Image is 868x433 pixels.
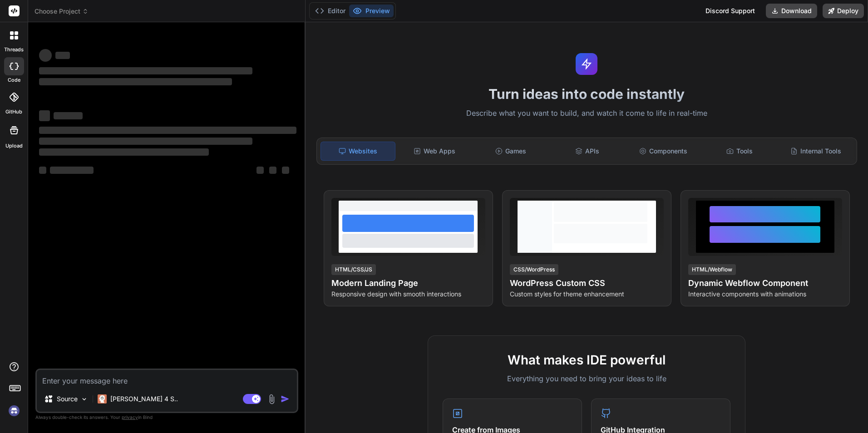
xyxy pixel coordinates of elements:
[626,142,700,161] div: Components
[397,142,472,161] div: Web Apps
[122,414,138,420] span: privacy
[311,108,863,119] p: Describe what you want to build, and watch it come to life in real-time
[39,148,209,156] span: ‌
[510,290,664,299] p: Custom styles for theme enhancement
[39,49,52,62] span: ‌
[6,403,22,418] img: signin
[5,142,23,150] label: Upload
[823,4,864,18] button: Deploy
[311,5,349,17] button: Editor
[550,142,624,161] div: APIs
[8,76,20,84] label: code
[35,7,89,16] span: Choose Project
[331,264,376,275] div: HTML/CSS/JS
[779,142,853,161] div: Internal Tools
[5,108,22,116] label: GitHub
[510,264,558,275] div: CSS/WordPress
[688,290,842,299] p: Interactive components with animations
[702,142,777,161] div: Tools
[35,413,298,422] p: Always double-check its answers. Your in Bind
[269,167,276,174] span: ‌
[57,394,78,403] p: Source
[700,4,760,18] div: Discord Support
[4,46,24,54] label: threads
[39,127,296,134] span: ‌
[281,394,290,403] img: icon
[688,264,736,275] div: HTML/Webflow
[688,277,842,290] h4: Dynamic Webflow Component
[321,142,396,161] div: Websites
[282,167,289,174] span: ‌
[266,394,277,404] img: attachment
[766,4,817,18] button: Download
[39,78,232,85] span: ‌
[473,142,548,161] div: Games
[98,394,107,403] img: Claude 4 Sonnet
[443,373,730,384] p: Everything you need to bring your ideas to life
[80,395,88,403] img: Pick Models
[50,167,94,174] span: ‌
[331,290,485,299] p: Responsive design with smooth interactions
[256,167,264,174] span: ‌
[110,394,178,403] p: [PERSON_NAME] 4 S..
[39,138,252,145] span: ‌
[39,167,46,174] span: ‌
[311,86,863,102] h1: Turn ideas into code instantly
[55,52,70,59] span: ‌
[39,67,252,74] span: ‌
[331,277,485,290] h4: Modern Landing Page
[349,5,394,17] button: Preview
[39,110,50,121] span: ‌
[443,350,730,369] h2: What makes IDE powerful
[54,112,83,119] span: ‌
[510,277,664,290] h4: WordPress Custom CSS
